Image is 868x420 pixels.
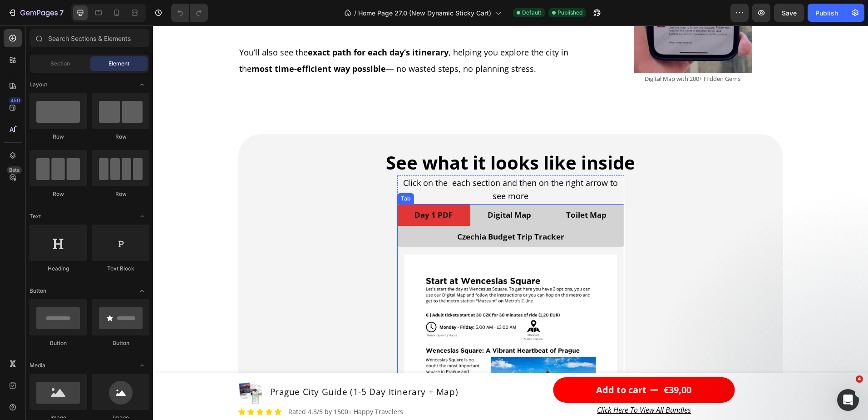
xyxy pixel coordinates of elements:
[85,383,93,390] a: Section
[443,356,493,373] div: Add to cart
[774,4,804,22] button: Save
[856,375,863,383] span: 4
[92,339,149,347] div: Button
[510,355,539,374] div: €39,00
[335,184,378,195] strong: Digital Map
[135,358,149,373] span: Toggle open
[444,380,538,390] a: Click Here To View All Bundles
[782,9,797,17] span: Save
[92,133,149,141] div: Row
[135,284,149,298] span: Toggle open
[30,339,87,347] div: Button
[92,265,149,273] div: Text Block
[92,190,149,198] div: Row
[171,4,208,22] div: Undo/Redo
[116,359,306,374] h1: Prague City Guide (1-5 Day Itinerary + Map)
[837,389,859,411] iframe: Intercom live chat
[4,4,68,22] button: 7
[250,152,465,176] span: Click on the each section and then on the right arrow to see more
[30,287,46,295] span: Button
[358,8,491,18] span: Home Page 27.0 (New Dynamic Sticky Cart)
[108,60,129,68] span: Element
[30,29,149,47] input: Search Sections & Elements
[413,184,454,195] strong: Toilet Map
[354,8,356,18] span: /
[59,7,64,18] p: 7
[135,209,149,224] span: Toggle open
[50,60,70,68] span: Section
[246,169,259,177] div: Tab
[304,206,411,216] strong: Czechia Budget Trip Tracker
[233,125,482,150] span: See what it looks like inside
[30,190,87,198] div: Row
[30,133,87,141] div: Row
[153,25,868,420] iframe: Design area
[135,77,149,92] span: Toggle open
[30,80,47,89] span: Layout
[400,352,582,377] button: Add to cart
[30,212,41,220] span: Text
[9,97,22,104] div: 450
[7,166,22,174] div: Beta
[135,382,250,390] a: Rated 4.8/5 by 1500+ Happy Travelers
[261,184,300,195] strong: Day 1 PDF
[492,49,587,57] span: Digital Map with 200+ Hidden Gems
[30,265,87,273] div: Heading
[815,8,838,18] div: Publish
[522,9,541,17] span: Default
[557,9,582,17] span: Published
[30,361,45,370] span: Media
[808,4,846,22] button: Publish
